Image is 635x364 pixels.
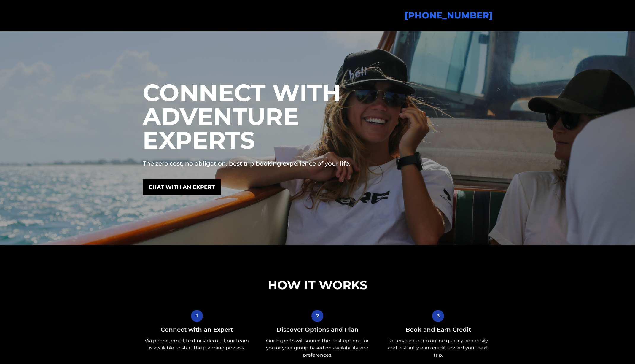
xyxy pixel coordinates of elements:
p: Reserve your trip online quickly and easily and instantly earn credit toward your next trip. [384,337,493,359]
h1: CONNECT WITH ADVENTURE EXPERTS [143,81,402,152]
h5: Connect with an Expert [143,325,252,334]
a: [PHONE_NUMBER] [405,10,493,21]
h5: Discover Options and Plan [263,325,372,334]
button: 2 [311,310,323,322]
button: 1 [191,310,203,322]
h5: Book and Earn Credit [384,325,493,334]
p: Via phone, email, text or video call, our team is available to start the planning process. [143,337,252,352]
a: CHAT WITH AN EXPERT [143,179,221,195]
h2: HOW IT WORKS [143,278,493,292]
button: 3 [432,310,444,322]
p: The zero cost, no obligation, best trip booking experience of your life. [143,159,402,168]
p: Our Experts will source the best options for you or your group based on availabiility and prefere... [263,337,372,359]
